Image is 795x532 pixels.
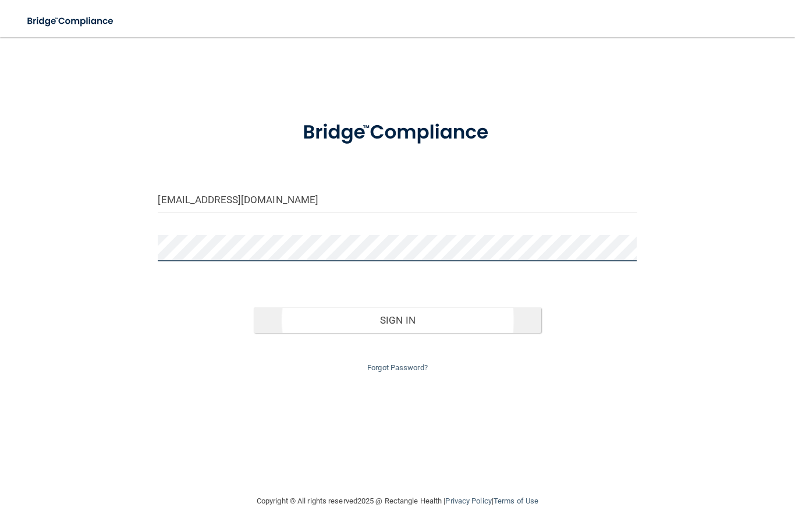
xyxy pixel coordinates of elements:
a: Terms of Use [494,496,538,505]
button: Sign In [254,307,541,333]
a: Privacy Policy [445,496,491,505]
a: Forgot Password? [367,363,428,372]
input: Email [158,186,637,212]
img: bridge_compliance_login_screen.278c3ca4.svg [17,9,125,33]
img: bridge_compliance_login_screen.278c3ca4.svg [282,107,513,158]
div: Copyright © All rights reserved 2025 @ Rectangle Health | | [185,483,610,520]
